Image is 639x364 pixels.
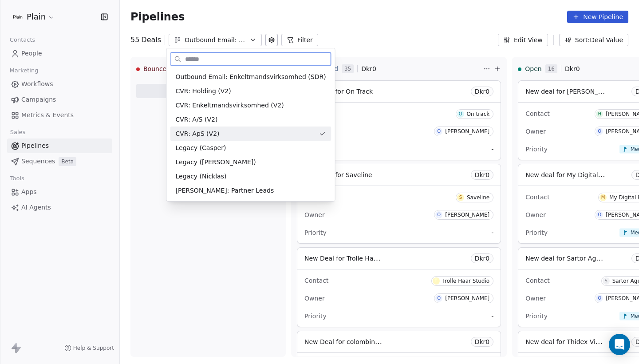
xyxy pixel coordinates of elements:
span: CVR: Enkeltmandsvirksomhed (V2) [176,101,284,110]
span: [PERSON_NAME]: Partner Leads [176,186,274,195]
span: Legacy ([PERSON_NAME]) [176,158,256,167]
span: Legacy (Nicklas) [176,172,227,181]
span: Legacy (Casper) [176,143,226,153]
span: CVR: A/S (V2) [176,115,218,124]
span: CVR: ApS (V2) [176,129,220,138]
div: Suggestions [170,70,331,198]
span: CVR: Holding (V2) [176,87,231,96]
span: Outbound Email: Enkeltmandsvirksomhed (SDR) [176,72,326,82]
